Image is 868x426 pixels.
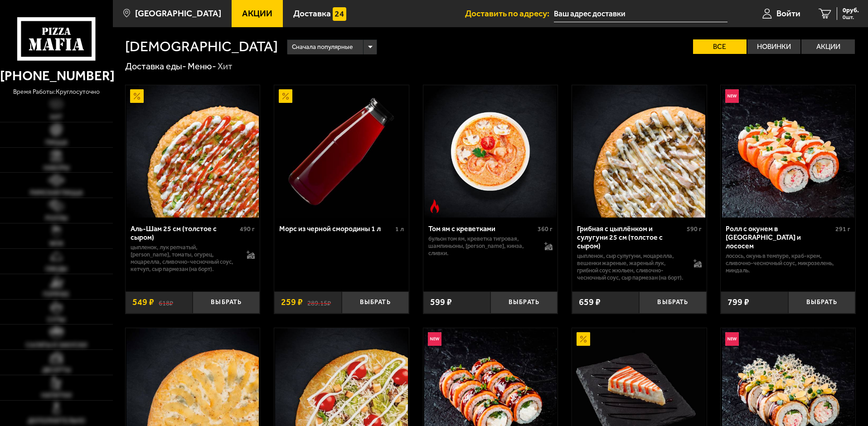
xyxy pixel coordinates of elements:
[727,298,749,307] span: 799 ₽
[26,342,87,349] span: Салаты и закуски
[579,298,601,307] span: 659 ₽
[45,215,68,222] span: Роллы
[639,291,706,314] button: Выбрать
[554,5,727,22] input: Ваш адрес доставки
[159,298,173,307] s: 618 ₽
[188,61,216,72] a: Меню-
[193,291,260,314] button: Выбрать
[43,291,69,298] span: Горячее
[843,15,859,20] span: 0 шт.
[44,165,69,171] span: Наборы
[722,85,854,218] img: Ролл с окунем в темпуре и лососем
[726,224,833,250] div: Ролл с окунем в [GEOGRAPHIC_DATA] и лососем
[430,298,452,307] span: 599 ₽
[721,85,855,218] a: НовинкаРолл с окунем в темпуре и лососем
[126,85,260,218] a: АкционныйАль-Шам 25 см (толстое с сыром)
[776,9,800,18] span: Войти
[428,332,441,346] img: Новинка
[130,89,144,103] img: Акционный
[307,298,331,307] s: 289.15 ₽
[577,252,684,281] p: цыпленок, сыр сулугуни, моцарелла, вешенки жареные, жареный лук, грибной соус Жюльен, сливочно-че...
[279,224,393,233] div: Морс из черной смородины 1 л
[275,85,407,218] img: Морс из черной смородины 1 л
[725,332,739,346] img: Новинка
[465,9,554,18] span: Доставить по адресу:
[292,39,353,56] span: Сначала популярные
[538,225,553,233] span: 360 г
[30,190,83,196] span: Римская пицца
[218,61,233,73] div: Хит
[428,235,536,257] p: бульон том ям, креветка тигровая, шампиньоны, [PERSON_NAME], кинза, сливки.
[843,7,859,14] span: 0 руб.
[126,85,259,218] img: Аль-Шам 25 см (толстое с сыром)
[725,89,739,103] img: Новинка
[242,9,272,18] span: Акции
[801,39,855,54] label: Акции
[45,140,68,146] span: Пицца
[131,224,238,242] div: Аль-Шам 25 см (толстое с сыром)
[132,298,154,307] span: 549 ₽
[274,85,409,218] a: АкционныйМорс из черной смородины 1 л
[726,252,850,274] p: лосось, окунь в темпуре, краб-крем, сливочно-чесночный соус, микрозелень, миндаль.
[835,225,850,233] span: 291 г
[45,266,67,272] span: Обеды
[28,418,85,424] span: Дополнительно
[577,332,590,346] img: Акционный
[342,291,409,314] button: Выбрать
[47,317,65,323] span: Супы
[240,225,255,233] span: 490 г
[333,7,346,21] img: 15daf4d41897b9f0e9f617042186c801.svg
[423,85,558,218] a: Острое блюдоТом ям с креветками
[281,298,303,307] span: 259 ₽
[573,85,705,218] img: Грибная с цыплёнком и сулугуни 25 см (толстое с сыром)
[279,89,292,103] img: Акционный
[693,39,747,54] label: Все
[49,241,63,247] span: WOK
[428,199,441,213] img: Острое блюдо
[490,291,558,314] button: Выбрать
[125,39,278,54] h1: [DEMOGRAPHIC_DATA]
[424,85,557,218] img: Том ям с креветками
[395,225,404,233] span: 1 л
[125,61,186,72] a: Доставка еды-
[131,244,238,273] p: цыпленок, лук репчатый, [PERSON_NAME], томаты, огурец, моцарелла, сливочно-чесночный соус, кетчуп...
[577,224,684,250] div: Грибная с цыплёнком и сулугуни 25 см (толстое с сыром)
[42,367,71,373] span: Десерты
[135,9,221,18] span: [GEOGRAPHIC_DATA]
[428,224,536,233] div: Том ям с креветками
[41,392,72,399] span: Напитки
[788,291,855,314] button: Выбрать
[50,114,63,121] span: Хит
[687,225,702,233] span: 590 г
[572,85,707,218] a: Грибная с цыплёнком и сулугуни 25 см (толстое с сыром)
[293,9,331,18] span: Доставка
[747,39,801,54] label: Новинки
